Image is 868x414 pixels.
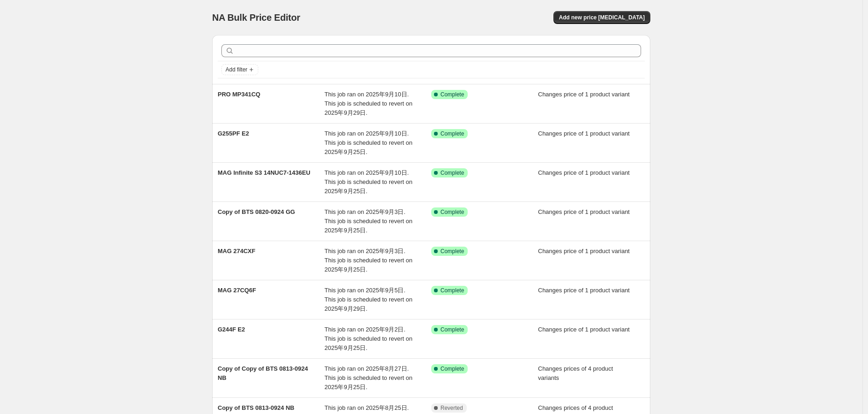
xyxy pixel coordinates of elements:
span: Changes prices of 4 product variants [538,365,613,381]
span: Complete [440,365,464,373]
span: This job ran on 2025年9月10日. This job is scheduled to revert on 2025年9月29日. [325,91,413,116]
span: Copy of BTS 0820-0924 GG [218,208,295,215]
span: Add new price [MEDICAL_DATA] [559,14,645,21]
span: Reverted [440,404,463,412]
span: Changes price of 1 product variant [538,169,630,176]
span: Changes price of 1 product variant [538,287,630,294]
span: Complete [440,208,464,216]
span: Complete [440,326,464,333]
span: G255PF E2 [218,130,249,137]
span: This job ran on 2025年9月10日. This job is scheduled to revert on 2025年9月25日. [325,169,413,195]
span: G244F E2 [218,326,245,333]
span: Complete [440,91,464,98]
span: Copy of Copy of BTS 0813-0924 NB [218,365,308,381]
span: Copy of BTS 0813-0924 NB [218,404,294,411]
span: Changes price of 1 product variant [538,208,630,215]
span: Complete [440,169,464,177]
span: MAG 274CXF [218,248,256,254]
span: This job ran on 2025年9月3日. This job is scheduled to revert on 2025年9月25日. [325,208,413,234]
span: This job ran on 2025年9月2日. This job is scheduled to revert on 2025年9月25日. [325,326,413,351]
span: Complete [440,248,464,255]
span: Changes price of 1 product variant [538,130,630,137]
span: Add filter [226,66,247,73]
button: Add filter [221,64,258,75]
span: This job ran on 2025年9月3日. This job is scheduled to revert on 2025年9月25日. [325,248,413,273]
span: Changes price of 1 product variant [538,248,630,254]
span: NA Bulk Price Editor [212,12,300,23]
span: Changes price of 1 product variant [538,91,630,98]
span: MAG Infinite S3 14NUC7-1436EU [218,169,310,176]
span: This job ran on 2025年9月10日. This job is scheduled to revert on 2025年9月25日. [325,130,413,155]
span: Complete [440,287,464,294]
span: Changes price of 1 product variant [538,326,630,333]
span: Complete [440,130,464,137]
span: PRO MP341CQ [218,91,260,98]
button: Add new price [MEDICAL_DATA] [553,11,650,24]
span: MAG 27CQ6F [218,287,256,294]
span: This job ran on 2025年8月27日. This job is scheduled to revert on 2025年9月25日. [325,365,413,390]
span: This job ran on 2025年9月5日. This job is scheduled to revert on 2025年9月29日. [325,287,413,312]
